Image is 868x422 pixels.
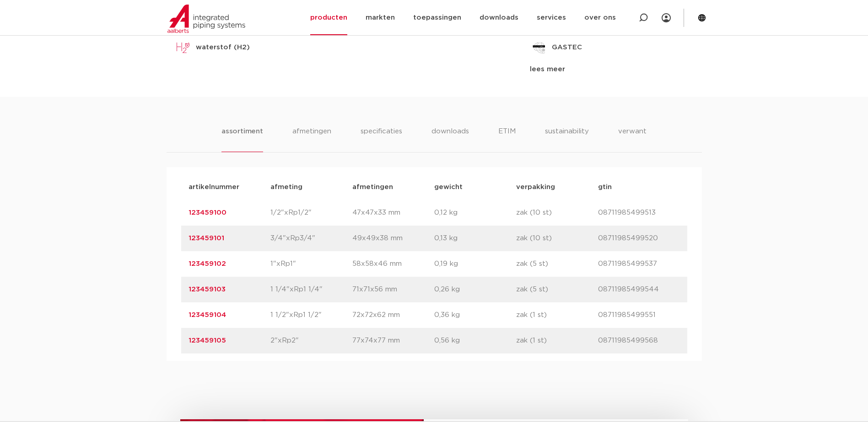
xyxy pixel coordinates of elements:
[545,126,589,152] li: sustainability
[434,284,516,295] p: 0,26 kg
[352,233,434,244] p: 49x49x38 mm
[434,233,516,244] p: 0,13 kg
[598,182,680,193] p: gtin
[221,126,263,152] li: assortiment
[434,182,516,193] p: gewicht
[598,207,680,218] p: 08711985499513
[552,42,582,53] p: GASTEC
[516,284,598,295] p: zak (5 st)
[189,260,226,267] a: 123459102
[352,182,434,193] p: afmetingen
[270,310,352,321] p: 1 1/2"xRp1 1/2"
[598,335,680,346] p: 08711985499568
[189,337,226,344] a: 123459105
[598,284,680,295] p: 08711985499544
[174,38,192,57] img: waterstof (H2)
[196,42,250,53] p: waterstof (H2)
[598,258,680,269] p: 08711985499537
[434,335,516,346] p: 0,56 kg
[598,310,680,321] p: 08711985499551
[516,310,598,321] p: zak (1 st)
[189,209,226,216] a: 123459100
[516,335,598,346] p: zak (1 st)
[530,38,548,57] img: GASTEC
[270,335,352,346] p: 2"xRp2"
[189,311,226,318] a: 123459104
[598,233,680,244] p: 08711985499520
[270,284,352,295] p: 1 1/4"xRp1 1/4"
[189,235,224,242] a: 123459101
[434,258,516,269] p: 0,19 kg
[434,207,516,218] p: 0,12 kg
[431,126,469,152] li: downloads
[270,182,352,193] p: afmeting
[270,207,352,218] p: 1/2"xRp1/2"
[352,310,434,321] p: 72x72x62 mm
[352,284,434,295] p: 71x71x56 mm
[530,64,694,75] div: lees meer
[516,182,598,193] p: verpakking
[352,335,434,346] p: 77x74x77 mm
[352,258,434,269] p: 58x58x46 mm
[516,207,598,218] p: zak (10 st)
[361,126,402,152] li: specificaties
[516,258,598,269] p: zak (5 st)
[516,233,598,244] p: zak (10 st)
[434,310,516,321] p: 0,36 kg
[498,126,516,152] li: ETIM
[189,286,226,293] a: 123459103
[618,126,647,152] li: verwant
[270,233,352,244] p: 3/4"xRp3/4"
[292,126,331,152] li: afmetingen
[189,182,270,193] p: artikelnummer
[352,207,434,218] p: 47x47x33 mm
[270,258,352,269] p: 1"xRp1"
